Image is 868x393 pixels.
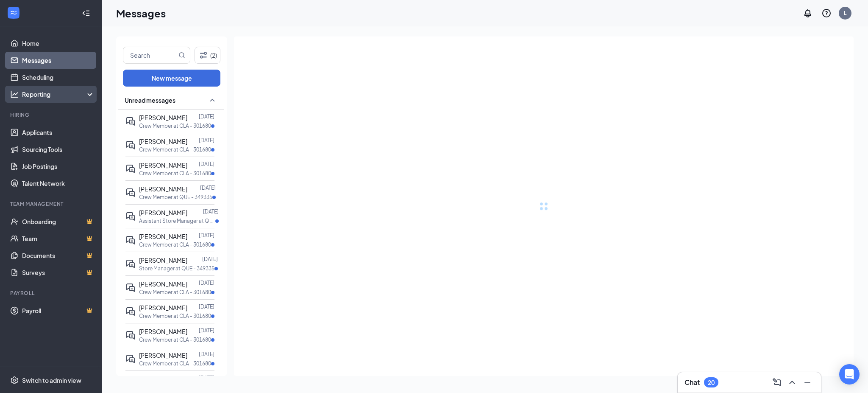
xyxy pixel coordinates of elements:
div: Open Intercom Messenger [839,364,860,385]
svg: ActiveDoubleChat [125,235,136,245]
svg: MagnifyingGlass [178,52,185,59]
svg: QuestionInfo [821,8,832,18]
div: Payroll [10,289,93,297]
h3: Chat [684,378,700,387]
p: Crew Member at CLA - 301680 [139,312,211,320]
div: 20 [708,379,715,386]
div: Switch to admin view [22,376,81,385]
span: [PERSON_NAME] [139,209,187,216]
svg: SmallChevronUp [207,95,217,105]
p: [DATE] [199,374,214,382]
span: [PERSON_NAME] [139,185,187,193]
p: [DATE] [199,232,214,239]
p: [DATE] [202,255,218,263]
svg: ActiveDoubleChat [125,188,136,198]
span: [PERSON_NAME] [139,138,187,145]
svg: ActiveDoubleChat [125,259,136,269]
span: [PERSON_NAME] [139,114,187,121]
span: [PERSON_NAME] [139,304,187,312]
p: Crew Member at CLA - 301680 [139,289,211,296]
svg: WorkstreamLogo [9,8,18,17]
p: Crew Member at CLA - 301680 [139,360,211,367]
svg: ChevronUp [787,377,797,387]
svg: ActiveDoubleChat [125,140,136,150]
svg: ActiveDoubleChat [125,354,136,364]
button: Filter (2) [195,47,220,64]
svg: Collapse [82,9,90,17]
button: ComposeMessage [770,376,784,389]
svg: Analysis [10,90,19,98]
p: Crew Member at CLA - 301680 [139,241,211,248]
p: Crew Member at CLA - 301680 [139,170,211,177]
svg: Settings [10,376,19,385]
p: Crew Member at CLA - 301680 [139,122,211,129]
p: Crew Member at CLA - 301680 [139,146,211,153]
a: TeamCrown [22,230,95,247]
p: Store Manager at QUE - 349335 [139,265,214,272]
button: ChevronUp [785,376,799,389]
div: Team Management [10,200,93,208]
p: [DATE] [200,184,216,191]
svg: ActiveDoubleChat [125,164,136,174]
a: SurveysCrown [22,264,95,281]
p: [DATE] [199,137,214,144]
span: Unread messages [125,96,175,104]
a: Scheduling [22,69,95,86]
a: DocumentsCrown [22,247,95,264]
p: [DATE] [199,279,214,286]
a: OnboardingCrown [22,213,95,230]
svg: Minimize [802,377,812,387]
span: [PERSON_NAME] [139,233,187,240]
svg: ActiveDoubleChat [125,330,136,340]
a: Sourcing Tools [22,141,95,158]
div: L [844,9,846,17]
p: [DATE] [199,160,214,168]
p: Assistant Store Manager at QUE - 349335 [139,217,215,225]
span: [PERSON_NAME] [139,375,187,383]
a: Job Postings [22,158,95,175]
p: [DATE] [199,303,214,310]
button: Minimize [801,376,814,389]
span: [PERSON_NAME] [139,328,187,335]
p: [DATE] [199,113,214,120]
span: [PERSON_NAME] [139,351,187,359]
a: Home [22,35,95,52]
span: [PERSON_NAME] [139,280,187,288]
p: Crew Member at QUE - 349335 [139,194,212,201]
h1: Messages [116,6,166,20]
p: [DATE] [199,351,214,358]
span: [PERSON_NAME] [139,161,187,169]
svg: Filter [198,50,209,60]
a: Messages [22,52,95,69]
p: [DATE] [203,208,219,215]
span: [PERSON_NAME] [139,256,187,264]
input: Search [123,47,177,63]
p: Crew Member at CLA - 301680 [139,336,211,343]
a: PayrollCrown [22,302,95,319]
svg: ActiveDoubleChat [125,283,136,293]
svg: ActiveDoubleChat [125,211,136,222]
p: [DATE] [199,327,214,334]
div: Reporting [22,90,95,98]
a: Applicants [22,124,95,141]
button: New message [123,70,220,87]
svg: Notifications [803,8,813,18]
a: Talent Network [22,175,95,192]
svg: ActiveDoubleChat [125,306,136,317]
svg: ComposeMessage [772,377,782,387]
div: Hiring [10,111,93,118]
svg: ActiveDoubleChat [125,116,136,126]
